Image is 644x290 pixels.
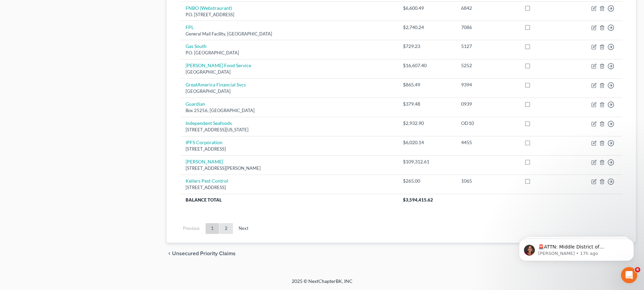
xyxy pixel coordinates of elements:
a: Guardian [186,101,205,107]
a: FPL [186,24,194,30]
a: FNBO (Webstraurant) [186,5,232,11]
div: 5127 [461,43,513,50]
div: General Mail Facility, [GEOGRAPHIC_DATA] [186,31,392,37]
th: Balance Total [180,194,398,206]
div: 9394 [461,81,513,88]
div: $16,607.40 [403,62,450,69]
div: [STREET_ADDRESS] [186,146,392,152]
button: chevron_left Unsecured Priority Claims [167,251,236,256]
div: [GEOGRAPHIC_DATA] [186,69,392,75]
div: $6,600.49 [403,5,450,11]
div: $265.00 [403,178,450,184]
div: [STREET_ADDRESS][US_STATE] [186,127,392,133]
div: [GEOGRAPHIC_DATA] [186,88,392,95]
div: [STREET_ADDRESS] [186,184,392,191]
div: 0939 [461,101,513,107]
i: chevron_left [167,251,172,256]
div: 2025 © NextChapterBK, INC [129,278,515,290]
div: $865.49 [403,81,450,88]
div: $729.23 [403,43,450,50]
a: Gas South [186,43,207,49]
span: Unsecured Priority Claims [172,251,236,256]
iframe: Intercom live chat [621,267,637,283]
a: Kellers Pest Control [186,178,228,184]
a: Independent Seafoods [186,120,232,126]
div: $379.48 [403,101,450,107]
div: P.O. [GEOGRAPHIC_DATA] [186,50,392,56]
a: IPFS Corporation [186,139,222,145]
div: Box 25256, [GEOGRAPHIC_DATA] [186,107,392,114]
a: 2 [219,223,233,234]
div: 5252 [461,62,513,69]
div: $2,740.24 [403,24,450,31]
a: GreatAmerica Financial Svcs [186,82,246,87]
a: [PERSON_NAME] Food Service [186,62,251,68]
div: [STREET_ADDRESS][PERSON_NAME] [186,165,392,172]
div: $109,312.61 [403,158,450,165]
div: $6,020.14 [403,139,450,146]
div: P.O. [STREET_ADDRESS] [186,11,392,18]
a: Next [233,223,254,234]
div: 1065 [461,178,513,184]
div: 4455 [461,139,513,146]
iframe: Intercom notifications message [509,225,644,272]
div: OD10 [461,120,513,127]
div: $2,932.90 [403,120,450,127]
div: 7086 [461,24,513,31]
a: 1 [206,223,219,234]
span: $3,594,415.62 [403,197,433,203]
span: 6 [635,267,640,272]
a: [PERSON_NAME] [186,159,223,164]
div: 6842 [461,5,513,11]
